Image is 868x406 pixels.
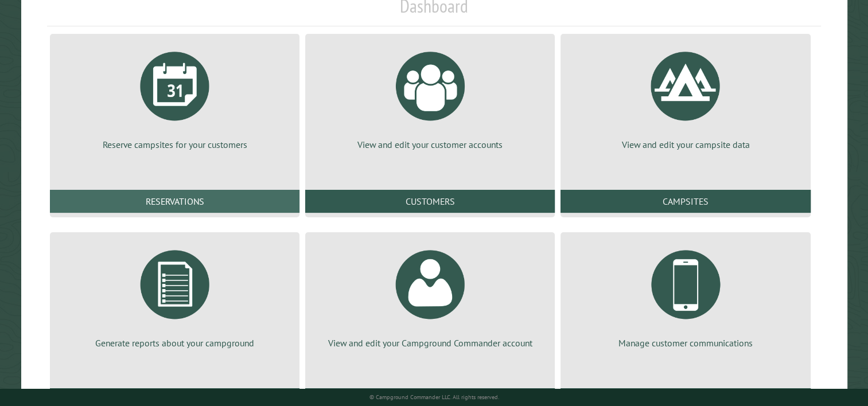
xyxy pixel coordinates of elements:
[574,138,796,151] p: View and edit your campsite data
[64,138,286,151] p: Reserve campsites for your customers
[64,43,286,151] a: Reserve campsites for your customers
[574,43,796,151] a: View and edit your campsite data
[319,43,541,151] a: View and edit your customer accounts
[319,138,541,151] p: View and edit your customer accounts
[50,190,299,213] a: Reservations
[369,393,499,401] small: © Campground Commander LLC. All rights reserved.
[574,241,796,349] a: Manage customer communications
[319,337,541,349] p: View and edit your Campground Commander account
[319,241,541,349] a: View and edit your Campground Commander account
[64,241,286,349] a: Generate reports about your campground
[560,190,810,213] a: Campsites
[574,337,796,349] p: Manage customer communications
[305,190,555,213] a: Customers
[64,337,286,349] p: Generate reports about your campground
